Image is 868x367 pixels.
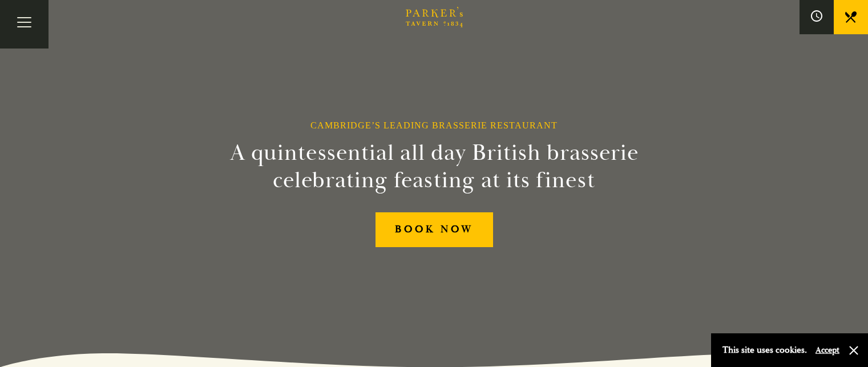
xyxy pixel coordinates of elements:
[815,345,839,356] button: Accept
[174,139,695,194] h2: A quintessential all day British brasserie celebrating feasting at its finest
[310,120,558,131] h1: Cambridge’s Leading Brasserie Restaurant
[722,342,807,358] p: This site uses cookies.
[376,212,493,247] a: BOOK NOW
[848,345,859,356] button: Close and accept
